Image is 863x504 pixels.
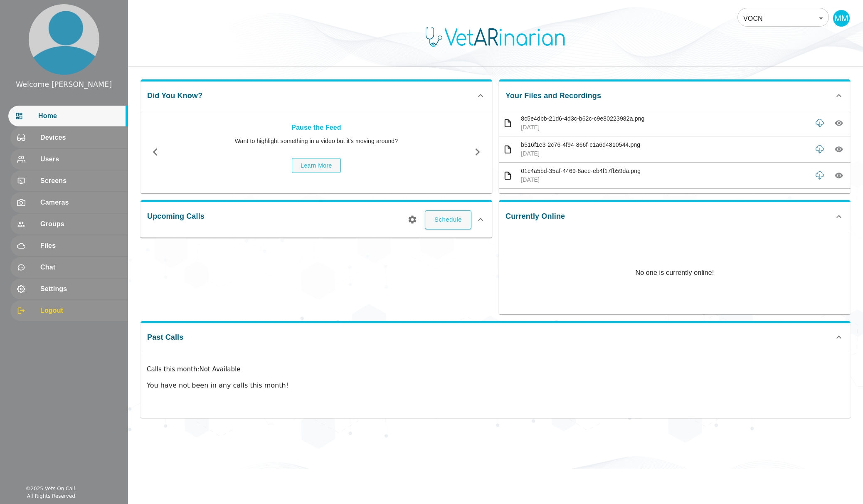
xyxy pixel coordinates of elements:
div: VOCN [737,7,829,30]
div: Home [8,106,128,126]
span: Users [40,154,121,164]
button: Learn More [292,158,341,173]
div: Chat [10,257,128,278]
span: Screens [40,176,121,186]
div: Devices [10,127,128,148]
div: Files [10,235,128,256]
div: Settings [10,279,128,299]
div: © 2025 Vets On Call. [25,485,76,492]
span: Cameras [40,198,121,208]
p: [DATE] [521,175,808,184]
img: Logo [421,27,570,47]
p: Pause the Feed [174,123,459,133]
div: All Rights Reserved [27,492,75,500]
img: profile.png [29,4,99,75]
span: Devices [40,133,121,143]
p: [DATE] [521,149,808,158]
p: You have not been in any calls this month! [147,380,844,390]
p: e582a9f4-984a-40e0-bd2c-c82f0a2ccf28.png [521,193,808,202]
span: Settings [40,284,121,294]
div: MM [833,10,850,27]
p: No one is currently online! [635,231,714,314]
div: Screens [10,170,128,191]
div: Groups [10,214,128,235]
span: Groups [40,219,121,229]
span: Logout [40,306,121,316]
p: 8c5e4dbb-21d6-4d3c-b62c-c9e80223982a.png [521,114,808,123]
span: Chat [40,262,121,272]
div: Welcome [PERSON_NAME] [16,79,112,90]
p: 01c4a5bd-35af-4469-8aee-eb4f17fb59da.png [521,167,808,175]
span: Files [40,241,121,251]
p: Calls this month : Not Available [147,365,844,374]
button: Schedule [425,210,471,229]
div: Users [10,149,128,170]
p: [DATE] [521,123,808,132]
p: b516f1e3-2c76-4f94-866f-c1a6d4810544.png [521,141,808,149]
span: Home [38,111,121,121]
div: Cameras [10,192,128,213]
div: Logout [10,300,128,321]
p: Want to highlight something in a video but it's moving around? [174,137,459,146]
